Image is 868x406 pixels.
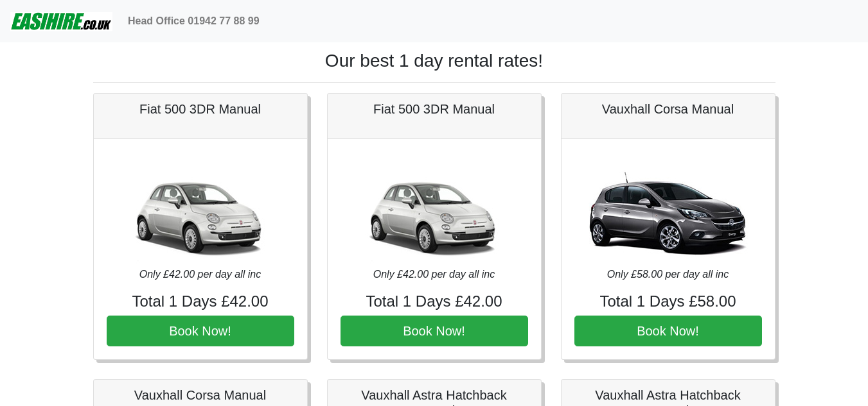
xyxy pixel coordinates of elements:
h4: Total 1 Days £58.00 [574,292,762,311]
button: Book Now! [107,316,294,346]
img: Fiat 500 3DR Manual [111,151,290,267]
h1: Our best 1 day rental rates! [93,50,775,72]
h5: Vauxhall Corsa Manual [574,101,762,117]
img: Fiat 500 3DR Manual [344,151,524,267]
i: Only £42.00 per day all inc [373,269,495,280]
a: Head Office 01942 77 88 99 [123,8,265,34]
h5: Fiat 500 3DR Manual [341,101,528,117]
button: Book Now! [574,316,762,346]
h4: Total 1 Days £42.00 [341,292,528,311]
b: Head Office 01942 77 88 99 [128,15,260,26]
i: Only £58.00 per day all inc [607,269,729,280]
button: Book Now! [341,316,528,346]
h4: Total 1 Days £42.00 [107,292,294,311]
h5: Fiat 500 3DR Manual [107,101,294,117]
i: Only £42.00 per day all inc [139,269,261,280]
img: Vauxhall Corsa Manual [578,151,758,267]
img: easihire_logo_small.png [10,8,112,34]
h5: Vauxhall Corsa Manual [107,387,294,403]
